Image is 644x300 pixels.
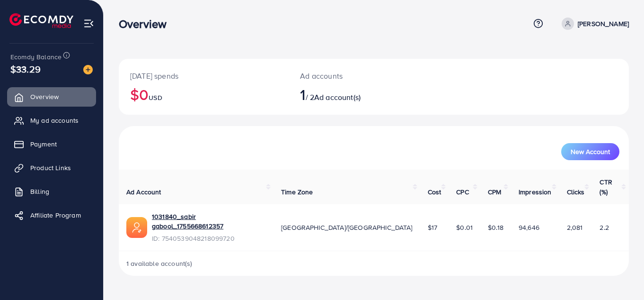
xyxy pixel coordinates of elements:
h2: / 2 [300,85,405,103]
a: [PERSON_NAME] [558,18,629,30]
span: $0.01 [456,223,473,232]
a: Overview [7,87,96,106]
p: [PERSON_NAME] [578,18,629,29]
span: Product Links [30,163,71,173]
span: 2,081 [567,223,583,232]
span: Ad Account [126,187,161,197]
span: 1 available account(s) [126,259,193,268]
span: [GEOGRAPHIC_DATA]/[GEOGRAPHIC_DATA] [281,223,413,232]
span: $0.18 [488,223,503,232]
a: 1031840_sabir gabool_1755668612357 [152,212,266,231]
span: $17 [428,223,437,232]
a: Product Links [7,158,96,177]
span: USD [149,93,162,102]
img: logo [9,13,73,28]
span: CPM [488,187,501,197]
span: Affiliate Program [30,210,81,220]
span: Impression [519,187,552,197]
button: New Account [561,143,619,160]
span: New Account [571,148,610,155]
a: My ad accounts [7,111,96,130]
span: 1 [300,83,305,105]
span: Time Zone [281,187,313,197]
span: ID: 7540539048218099720 [152,234,266,243]
p: [DATE] spends [130,70,277,82]
span: My ad accounts [30,116,79,125]
span: Cost [428,187,441,197]
img: ic-ads-acc.e4c84228.svg [126,217,147,238]
span: Ecomdy Balance [10,52,62,62]
p: Ad accounts [300,70,405,82]
span: 94,646 [519,223,539,232]
a: Billing [7,182,96,201]
img: menu [83,18,94,29]
span: 2.2 [600,223,609,232]
span: Overview [30,92,59,101]
span: Ad account(s) [314,92,361,102]
span: $33.29 [10,62,41,76]
a: Affiliate Program [7,206,96,225]
a: Payment [7,135,96,154]
span: Payment [30,139,57,149]
h3: Overview [119,17,174,31]
span: CPC [456,187,468,197]
img: image [83,65,93,74]
span: Billing [30,187,49,196]
h2: $0 [130,85,277,103]
span: CTR (%) [600,177,612,196]
span: Clicks [567,187,585,197]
